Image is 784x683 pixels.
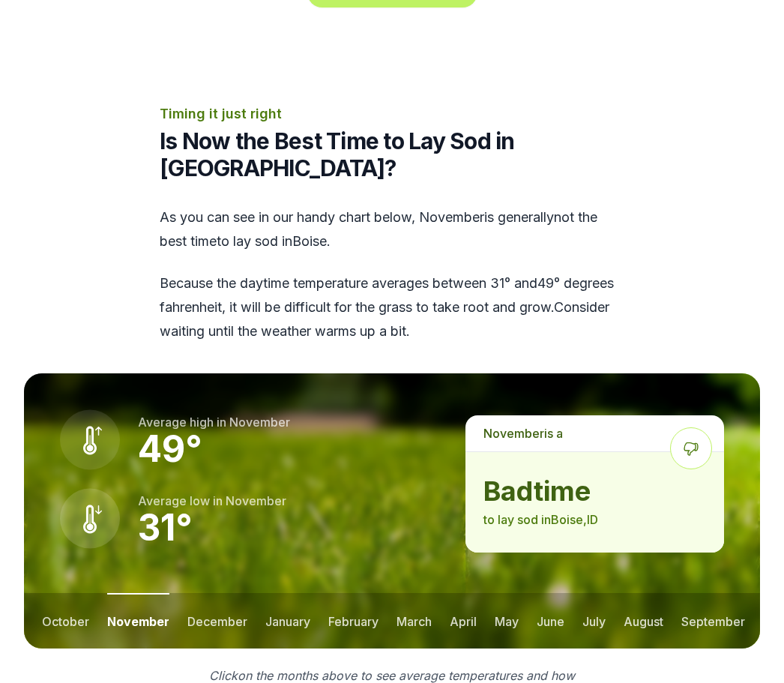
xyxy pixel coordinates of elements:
[483,511,706,529] p: to lay sod in Boise , ID
[450,593,477,649] button: april
[160,127,624,181] h2: Is Now the Best Time to Lay Sod in [GEOGRAPHIC_DATA]?
[483,476,706,506] strong: bad time
[483,426,544,441] span: november
[138,427,202,471] strong: 49 °
[396,593,432,649] button: march
[582,593,606,649] button: july
[681,593,745,649] button: september
[495,593,519,649] button: may
[328,593,379,649] button: february
[160,271,624,343] p: Because the daytime temperature averages between 31 ° and 49 ° degrees fahrenheit, it will be dif...
[138,492,286,510] p: Average low in
[187,593,247,649] button: december
[265,593,310,649] button: january
[226,493,286,508] span: november
[419,209,484,225] span: november
[107,593,169,649] button: november
[537,593,564,649] button: june
[138,413,290,431] p: Average high in
[465,415,724,451] p: is a
[42,593,89,649] button: october
[160,205,624,343] div: As you can see in our handy chart below, is generally not the best time to lay sod in Boise .
[229,415,290,430] span: november
[160,103,624,124] p: Timing it just right
[138,505,193,550] strong: 31 °
[624,593,663,649] button: august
